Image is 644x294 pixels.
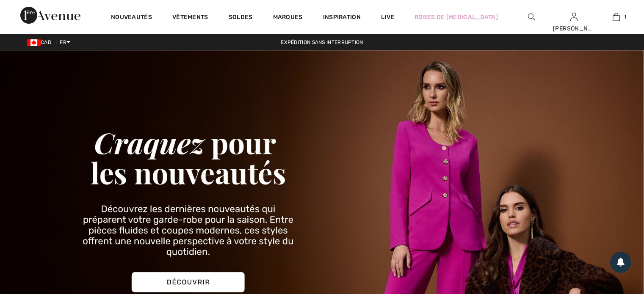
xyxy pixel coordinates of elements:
img: Mes infos [570,12,578,22]
span: CAD [27,39,55,45]
a: Live [381,13,394,22]
a: 1 [595,12,637,22]
a: Se connecter [570,13,578,21]
img: Mon panier [613,12,620,22]
img: Canadian Dollar [27,39,41,46]
span: FR [60,39,70,45]
a: Marques [273,14,303,22]
img: recherche [528,12,535,22]
img: 1ère Avenue [20,7,80,24]
a: Soldes [229,14,253,22]
a: Vêtements [172,14,208,22]
span: 1 [624,13,626,21]
span: Inspiration [323,14,361,22]
a: Nouveautés [111,14,152,22]
div: [PERSON_NAME] [553,24,594,33]
a: Robes de [MEDICAL_DATA] [415,13,498,22]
